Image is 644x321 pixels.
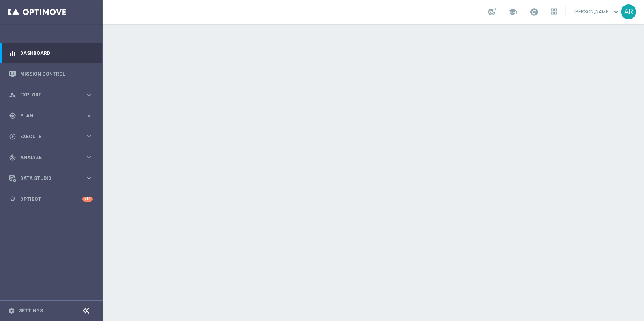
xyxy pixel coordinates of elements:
i: equalizer [9,50,16,57]
div: Explore [9,91,85,98]
span: keyboard_arrow_down [612,7,620,16]
span: Data Studio [20,176,85,181]
i: keyboard_arrow_right [85,133,93,140]
button: lightbulb Optibot +10 [9,196,93,202]
i: keyboard_arrow_right [85,154,93,161]
a: [PERSON_NAME]keyboard_arrow_down [573,6,621,18]
div: Data Studio [9,175,85,182]
i: keyboard_arrow_right [85,174,93,182]
a: Dashboard [20,43,93,63]
span: school [508,7,517,16]
button: Data Studio keyboard_arrow_right [9,175,93,182]
div: +10 [82,197,93,202]
i: keyboard_arrow_right [85,91,93,98]
i: settings [8,307,15,314]
a: Optibot [20,189,82,210]
i: keyboard_arrow_right [85,112,93,119]
button: equalizer Dashboard [9,50,93,56]
div: AR [621,4,636,19]
span: Explore [20,93,85,97]
a: Mission Control [20,63,93,84]
a: Settings [19,308,43,313]
div: Mission Control [9,63,93,84]
i: track_changes [9,154,16,161]
i: lightbulb [9,196,16,203]
span: Analyze [20,155,85,160]
div: Plan [9,112,85,119]
div: Optibot [9,189,93,210]
button: track_changes Analyze keyboard_arrow_right [9,154,93,161]
span: Execute [20,134,85,139]
i: person_search [9,91,16,98]
span: Plan [20,113,85,118]
div: Execute [9,133,85,140]
div: Dashboard [9,43,93,63]
i: play_circle_outline [9,133,16,140]
button: play_circle_outline Execute keyboard_arrow_right [9,134,93,140]
button: Mission Control [9,71,93,77]
i: gps_fixed [9,112,16,119]
button: person_search Explore keyboard_arrow_right [9,92,93,98]
div: Analyze [9,154,85,161]
button: gps_fixed Plan keyboard_arrow_right [9,113,93,119]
